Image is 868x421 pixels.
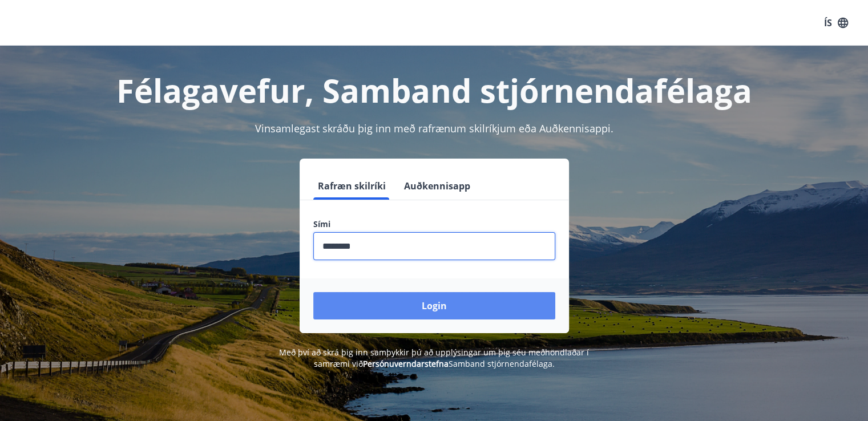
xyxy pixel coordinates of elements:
button: Rafræn skilríki [313,172,390,200]
button: Login [313,292,555,319]
span: Vinsamlegast skráðu þig inn með rafrænum skilríkjum eða Auðkennisappi. [255,122,613,135]
button: Auðkennisapp [399,172,475,200]
button: ÍS [818,13,854,33]
span: Með því að skrá þig inn samþykkir þú að upplýsingar um þig séu meðhöndlaðar í samræmi við Samband... [279,347,589,369]
h1: Félagavefur, Samband stjórnendafélaga [37,68,831,112]
a: Persónuverndarstefna [363,358,449,369]
label: Sími [313,218,555,230]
